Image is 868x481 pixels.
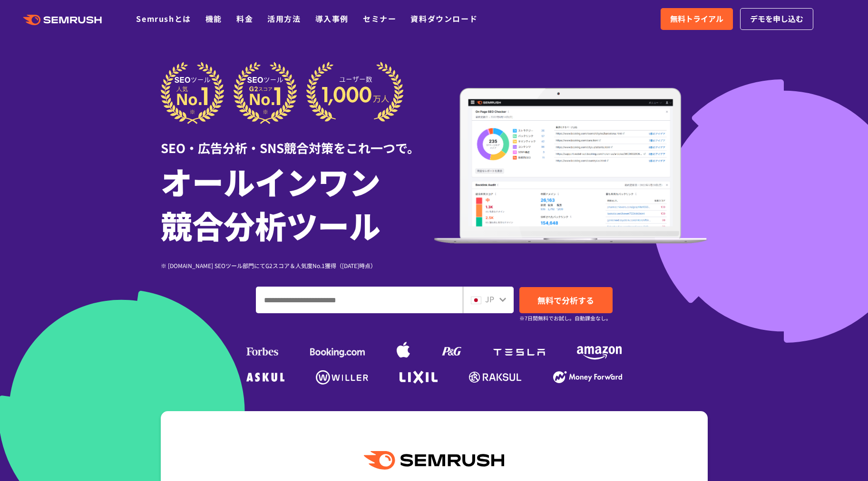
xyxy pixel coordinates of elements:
a: 無料トライアル [661,8,733,30]
div: SEO・広告分析・SNS競合対策をこれ一つで。 [161,124,434,157]
a: 無料で分析する [519,287,613,313]
a: 機能 [205,13,222,24]
span: 無料トライアル [670,13,723,25]
div: ※ [DOMAIN_NAME] SEOツール部門にてG2スコア＆人気度No.1獲得（[DATE]時点） [161,261,434,270]
span: JP [485,293,494,305]
span: 無料で分析する [537,294,594,306]
h1: オールインワン 競合分析ツール [161,159,434,247]
a: セミナー [363,13,396,24]
a: 資料ダウンロード [410,13,478,24]
a: 活用方法 [267,13,301,24]
small: ※7日間無料でお試し。自動課金なし。 [519,314,611,323]
a: デモを申し込む [740,8,813,30]
a: Semrushとは [136,13,191,24]
a: 導入事例 [315,13,349,24]
a: 料金 [236,13,253,24]
input: ドメイン、キーワードまたはURLを入力してください [256,287,462,313]
img: Semrush [364,451,504,470]
span: デモを申し込む [750,13,803,25]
